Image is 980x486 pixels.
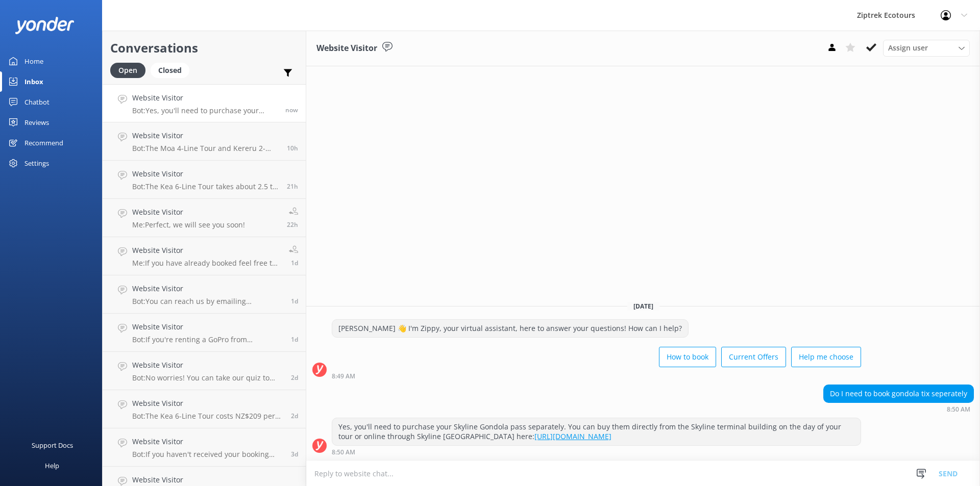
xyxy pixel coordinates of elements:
span: Assign user [888,42,928,54]
div: Open [110,63,145,78]
a: Closed [151,64,194,75]
span: 10:15pm 18-Aug-2025 (UTC +12:00) Pacific/Auckland [287,144,298,152]
div: Help [45,455,59,476]
h4: Website Visitor [132,321,283,332]
p: Bot: The Kea 6-Line Tour costs NZ$209 per adult and NZ$169 per youth (6-14 years). For 4 adults a... [132,412,283,421]
a: Website VisitorMe:Perfect, we will see you soon!22h [103,199,306,237]
a: Website VisitorBot:No worries! You can take our quiz to help choose the best zipline adventure fo... [103,352,306,390]
a: Website VisitorBot:Yes, you'll need to purchase your Skyline Gondola pass separately. You can buy... [103,84,306,122]
h4: Website Visitor [132,474,283,485]
h3: Website Visitor [316,42,377,55]
button: Current Offers [721,347,786,367]
div: Do I need to book gondola tix seperately [824,385,973,402]
div: Assign User [883,40,970,56]
img: yonder-white-logo.png [15,17,74,34]
p: Bot: The Moa 4-Line Tour and Kereru 2-Line + Drop tour finish back at [GEOGRAPHIC_DATA] after a s... [132,144,279,153]
p: Bot: If you're renting a GoPro from [GEOGRAPHIC_DATA], our staff will be happy to show you how to... [132,335,283,344]
div: 08:50am 19-Aug-2025 (UTC +12:00) Pacific/Auckland [823,405,974,413]
span: 10:56pm 17-Aug-2025 (UTC +12:00) Pacific/Auckland [291,297,298,305]
span: 08:31am 18-Aug-2025 (UTC +12:00) Pacific/Auckland [291,259,298,267]
div: Reviews [24,112,49,133]
div: Closed [151,63,189,78]
span: 01:28am 17-Aug-2025 (UTC +12:00) Pacific/Auckland [291,373,298,382]
p: Me: If you have already booked feel free to give us a call and we can let you know if this is con... [132,259,281,268]
a: Website VisitorBot:If you're renting a GoPro from [GEOGRAPHIC_DATA], our staff will be happy to s... [103,314,306,352]
h4: Website Visitor [132,92,278,104]
a: Website VisitorBot:The Moa 4-Line Tour and Kereru 2-Line + Drop tour finish back at [GEOGRAPHIC_D... [103,122,306,161]
strong: 8:50 AM [332,449,355,455]
p: Bot: You can reach us by emailing [EMAIL_ADDRESS][DOMAIN_NAME]. We're here to help! [132,297,283,306]
p: Me: Perfect, we will see you soon! [132,220,245,229]
div: 08:50am 19-Aug-2025 (UTC +12:00) Pacific/Auckland [332,448,861,455]
span: 06:58pm 16-Aug-2025 (UTC +12:00) Pacific/Auckland [291,412,298,420]
a: Website VisitorBot:You can reach us by emailing [EMAIL_ADDRESS][DOMAIN_NAME]. We're here to help!1d [103,275,306,314]
h4: Website Visitor [132,245,281,256]
p: Bot: The Kea 6-Line Tour takes about 2.5 to 3 hours, so if you start at 1:20, you should be finis... [132,182,279,191]
div: Recommend [24,133,63,153]
strong: 8:49 AM [332,373,355,379]
span: 10:16pm 15-Aug-2025 (UTC +12:00) Pacific/Auckland [291,450,298,458]
a: Open [110,64,151,75]
span: [DATE] [627,302,659,311]
h4: Website Visitor [132,130,279,141]
a: Website VisitorBot:The Kea 6-Line Tour takes about 2.5 to 3 hours, so if you start at 1:20, you s... [103,161,306,199]
h4: Website Visitor [132,360,283,371]
div: [PERSON_NAME] 👋 I'm Zippy, your virtual assistant, here to answer your questions! How can I help? [332,320,688,337]
a: Website VisitorBot:The Kea 6-Line Tour costs NZ$209 per adult and NZ$169 per youth (6-14 years). ... [103,390,306,428]
div: Settings [24,153,49,173]
a: Website VisitorMe:If you have already booked feel free to give us a call and we can let you know ... [103,237,306,275]
div: Chatbot [24,92,50,112]
strong: 8:50 AM [947,406,970,413]
button: How to book [659,347,716,367]
p: Bot: Yes, you'll need to purchase your Skyline Gondola pass separately. You can buy them directly... [132,106,278,115]
h4: Website Visitor [132,283,283,294]
h4: Website Visitor [132,436,283,447]
div: Support Docs [32,435,73,455]
div: Inbox [24,71,43,92]
h4: Website Visitor [132,398,283,409]
div: 08:49am 19-Aug-2025 (UTC +12:00) Pacific/Auckland [332,372,861,379]
span: 11:34am 18-Aug-2025 (UTC +12:00) Pacific/Auckland [287,182,298,191]
h2: Conversations [110,38,298,58]
p: Bot: If you haven't received your booking confirmation, please check your spam or promotions fold... [132,450,283,459]
p: Bot: No worries! You can take our quiz to help choose the best zipline adventure for you at [URL]... [132,373,283,382]
span: 08:50am 19-Aug-2025 (UTC +12:00) Pacific/Auckland [285,106,298,114]
span: 10:10am 18-Aug-2025 (UTC +12:00) Pacific/Auckland [287,220,298,229]
a: Website VisitorBot:If you haven't received your booking confirmation, please check your spam or p... [103,428,306,467]
span: 06:20pm 17-Aug-2025 (UTC +12:00) Pacific/Auckland [291,335,298,344]
div: Home [24,51,43,71]
a: [URL][DOMAIN_NAME] [534,431,611,441]
button: Help me choose [791,347,861,367]
div: Yes, you'll need to purchase your Skyline Gondola pass separately. You can buy them directly from... [332,418,861,445]
h4: Website Visitor [132,207,245,218]
h4: Website Visitor [132,168,279,180]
